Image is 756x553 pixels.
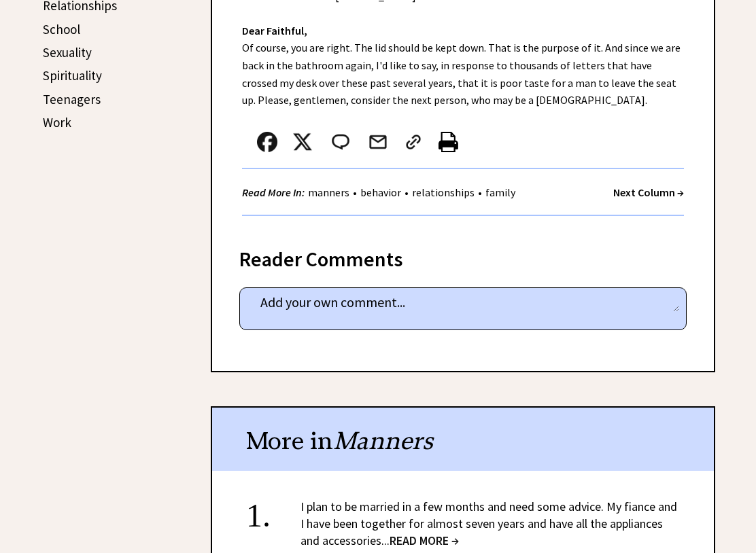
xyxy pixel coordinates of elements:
a: School [43,22,80,38]
div: Reader Comments [239,245,687,267]
img: facebook.png [257,132,277,153]
img: message_round%202.png [329,132,352,153]
img: printer%20icon.png [439,132,458,153]
span: READ MORE → [390,533,459,549]
img: mail.png [368,132,388,153]
strong: Read More In: [242,186,305,200]
a: Next Column → [613,186,684,200]
span: Manners [333,426,433,457]
a: family [482,186,519,200]
div: 1. [246,499,300,524]
a: behavior [357,186,405,200]
div: • • • [242,185,519,202]
a: I plan to be married in a few months and need some advice. My fiance and I have been together for... [300,499,677,549]
img: link_02.png [403,132,424,153]
a: Sexuality [43,45,92,61]
div: More in [212,408,714,471]
img: x_small.png [292,132,313,153]
a: Spirituality [43,68,102,84]
a: manners [305,186,353,200]
strong: Dear Faithful, [242,24,307,38]
a: relationships [409,186,478,200]
a: Teenagers [43,92,101,108]
a: Work [43,115,71,131]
